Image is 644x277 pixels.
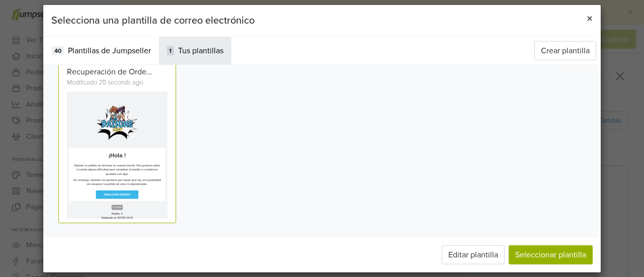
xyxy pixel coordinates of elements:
[67,91,168,218] iframe: Recuperación de Orden Abandonada
[534,41,596,60] button: Crear plantilla
[579,5,601,33] button: Close
[67,65,152,77] p: Recuperación de Orden Abandonada
[15,179,236,211] p: Dejaste un pedido sin terminar en nuestra tienda. Nos gustaría saber si tuviste alguna dificultad...
[68,44,151,56] span: Plantillas de Jumpseller
[167,46,175,55] span: 1
[178,44,223,56] span: Tus plantillas
[442,245,505,264] button: Editar plantilla
[51,13,255,28] h5: Selecciona una plantilla de correo electrónico
[15,216,236,237] p: Sin embargo, también nos gustaría que sepas que hay una posibilidad de recuperar tu pedido tal co...
[587,11,593,26] span: ×
[67,77,152,87] p: Modificado 20 seconds ago
[5,151,246,169] h2: ¡Hola !
[52,46,64,55] span: 40
[509,245,593,264] button: Seleccionar plantilla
